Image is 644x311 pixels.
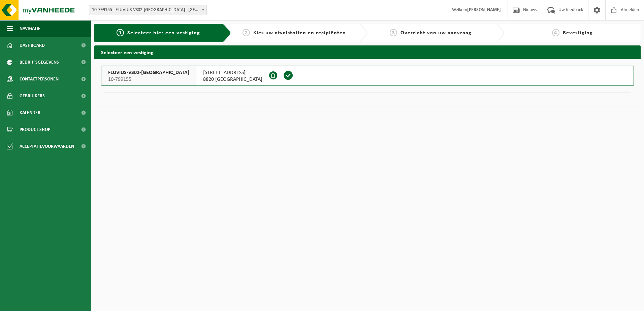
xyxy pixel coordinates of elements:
[117,29,124,36] span: 1
[20,104,40,121] span: Kalender
[101,66,634,86] button: FLUVIUS-VS02-[GEOGRAPHIC_DATA] 10-799155 [STREET_ADDRESS]8820 [GEOGRAPHIC_DATA]
[127,30,200,36] span: Selecteer hier een vestiging
[20,37,45,54] span: Dashboard
[89,5,207,15] span: 10-799155 - FLUVIUS-VS02-TORHOUT - TORHOUT
[94,45,641,59] h2: Selecteer een vestiging
[243,29,250,36] span: 2
[203,69,262,76] span: [STREET_ADDRESS]
[400,30,472,36] span: Overzicht van uw aanvraag
[89,5,206,15] span: 10-799155 - FLUVIUS-VS02-TORHOUT - TORHOUT
[20,121,50,138] span: Product Shop
[20,88,45,104] span: Gebruikers
[20,71,59,88] span: Contactpersonen
[20,54,59,71] span: Bedrijfsgegevens
[253,30,346,36] span: Kies uw afvalstoffen en recipiënten
[203,76,262,83] span: 8820 [GEOGRAPHIC_DATA]
[390,29,397,36] span: 3
[552,29,559,36] span: 4
[108,76,189,83] span: 10-799155
[20,20,40,37] span: Navigatie
[467,7,501,12] strong: [PERSON_NAME]
[20,138,74,155] span: Acceptatievoorwaarden
[563,30,593,36] span: Bevestiging
[108,69,189,76] span: FLUVIUS-VS02-[GEOGRAPHIC_DATA]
